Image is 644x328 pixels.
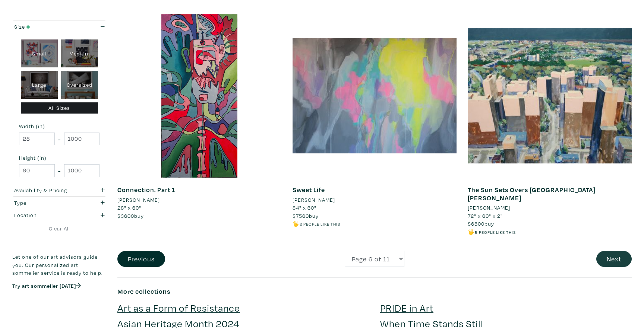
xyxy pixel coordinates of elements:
a: Try art sommelier [DATE] [12,282,81,289]
div: Large [21,71,58,99]
button: Size [12,20,106,33]
span: $3600 [117,212,134,219]
a: Clear All [12,224,106,233]
span: 28" x 60" [117,204,141,211]
span: $7560 [293,212,309,219]
span: buy [293,212,319,219]
a: PRIDE in Art [380,301,433,314]
a: Art as a Form of Resistance [117,301,240,314]
a: Connection. Part 1 [117,185,175,194]
span: $6500 [468,220,484,227]
small: 3 people like this [300,221,340,227]
span: 84" x 60" [293,204,316,211]
button: Previous [117,251,165,267]
small: Height (in) [19,155,100,160]
button: Next [596,251,632,267]
span: - [58,166,61,176]
a: [PERSON_NAME] [293,196,457,204]
span: 72" x 60" x 2" [468,212,503,219]
small: 5 people like this [475,229,516,235]
div: Location [14,211,79,219]
a: The Sun Sets Overs [GEOGRAPHIC_DATA][PERSON_NAME] [468,185,596,202]
div: Medium [61,39,98,68]
div: Small [21,39,58,68]
iframe: Customer reviews powered by Trustpilot [12,297,106,313]
button: Type [12,197,106,209]
p: Let one of our art advisors guide you. Our personalized art sommelier service is ready to help. [12,253,106,277]
h6: More collections [117,287,632,296]
a: [PERSON_NAME] [117,196,281,204]
li: 🖐️ [293,220,457,228]
a: [PERSON_NAME] [468,204,632,212]
button: Location [12,209,106,222]
small: Width (in) [19,124,100,129]
span: buy [468,220,494,227]
li: [PERSON_NAME] [117,196,160,204]
div: Oversized [61,71,98,99]
li: [PERSON_NAME] [293,196,335,204]
div: Size [14,23,79,31]
a: Sweet Life [293,185,325,194]
div: Availability & Pricing [14,186,79,194]
li: 🖐️ [468,228,632,236]
div: Type [14,199,79,207]
li: [PERSON_NAME] [468,204,510,212]
div: All Sizes [21,102,98,114]
span: - [58,134,61,144]
span: buy [117,212,144,219]
button: Availability & Pricing [12,184,106,197]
